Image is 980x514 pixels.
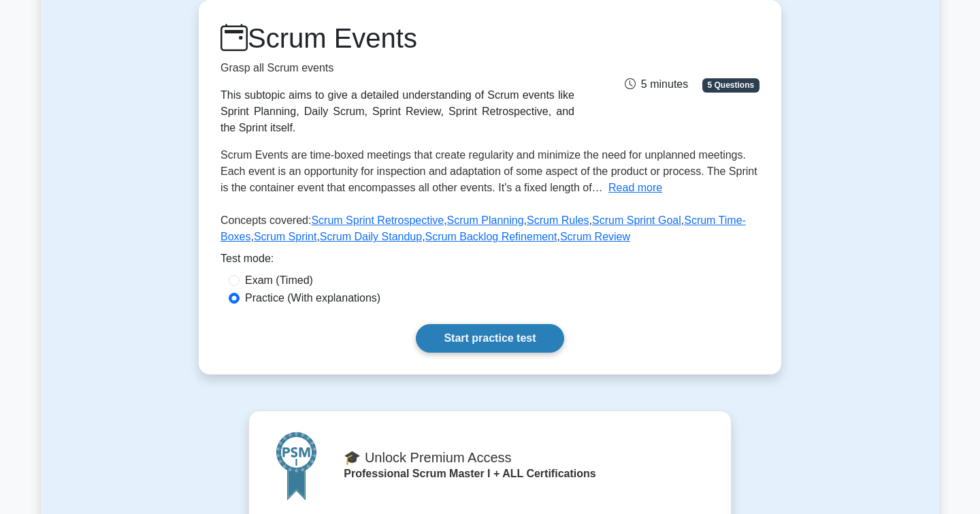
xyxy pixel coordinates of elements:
[311,214,444,226] a: Scrum Sprint Retrospective
[416,324,563,353] a: Start practice test
[220,212,759,251] p: Concepts covered: , , , , , , , ,
[560,231,630,242] a: Scrum Review
[527,214,589,226] a: Scrum Rules
[592,214,681,226] a: Scrum Sprint Goal
[220,22,574,54] h1: Scrum Events
[425,231,557,242] a: Scrum Backlog Refinement
[220,60,574,76] p: Grasp all Scrum events
[702,78,759,92] span: 5 Questions
[220,149,757,193] span: Scrum Events are time-boxed meetings that create regularity and minimize the need for unplanned m...
[220,87,574,136] div: This subtopic aims to give a detailed understanding of Scrum events like Sprint Planning, Daily S...
[320,231,422,242] a: Scrum Daily Standup
[254,231,316,242] a: Scrum Sprint
[245,272,313,289] label: Exam (Timed)
[220,251,759,272] div: Test mode:
[245,290,380,306] label: Practice (With explanations)
[447,214,524,226] a: Scrum Planning
[625,78,688,90] span: 5 minutes
[608,180,662,196] button: Read more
